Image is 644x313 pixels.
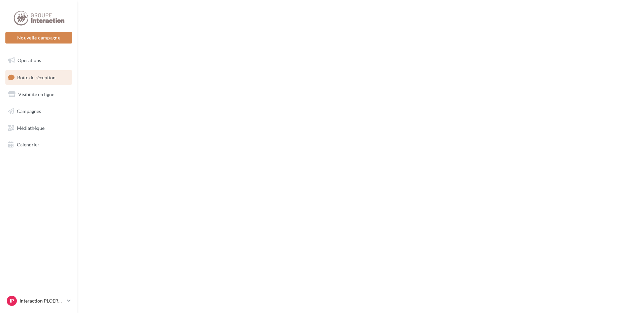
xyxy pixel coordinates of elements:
a: Visibilité en ligne [4,87,73,102]
a: Opérations [4,53,73,67]
span: Visibilité en ligne [18,91,54,97]
span: Boîte de réception [17,74,56,80]
span: Opérations [18,57,41,63]
span: Médiathèque [17,125,44,131]
span: Campagnes [17,108,41,114]
a: IP Interaction PLOERMEL [5,294,72,307]
a: Boîte de réception [4,70,73,85]
a: Médiathèque [4,121,73,135]
a: Campagnes [4,104,73,118]
button: Nouvelle campagne [5,32,72,44]
span: Calendrier [17,142,39,147]
span: IP [10,297,14,304]
p: Interaction PLOERMEL [20,297,64,304]
a: Calendrier [4,138,73,152]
